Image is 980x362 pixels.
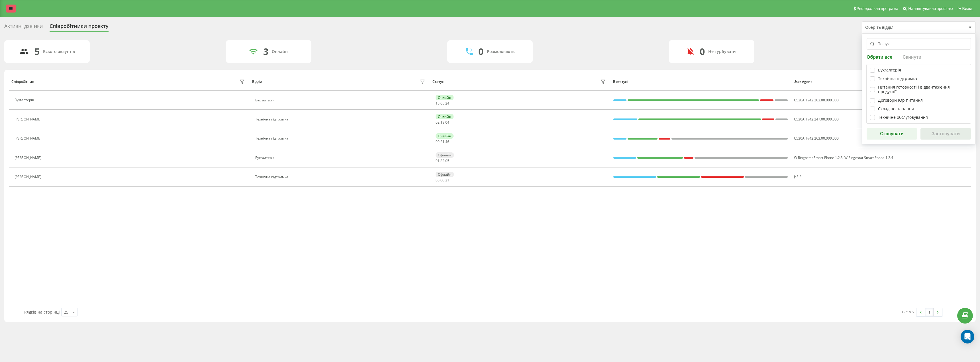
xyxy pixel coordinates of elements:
[255,117,427,121] div: Технічна підтримка
[440,139,444,144] span: 21
[436,101,440,106] span: 15
[11,80,34,84] div: Співробітник
[878,98,923,103] div: Договори Юр питання
[867,128,917,140] button: Скасувати
[794,98,839,103] span: C530A IP/42.263.00.000.000
[436,95,454,100] div: Онлайн
[867,54,894,60] button: Обрати все
[436,178,449,182] div: : :
[15,136,43,140] div: [PERSON_NAME]
[24,309,60,315] span: Рядків на сторінці
[272,49,288,54] div: Онлайн
[440,158,444,163] span: 32
[34,46,40,57] div: 5
[255,175,427,179] div: Технічна підтримка
[961,330,974,343] div: Open Intercom Messenger
[794,155,843,160] span: W Ringostat Smart Phone 1.2.3
[64,309,68,315] div: 25
[878,85,967,95] div: Питання готовності і відвантаження продукції
[263,46,268,57] div: 3
[436,159,449,163] div: : :
[436,140,449,144] div: : :
[920,128,971,140] button: Застосувати
[445,101,449,106] span: 24
[255,136,427,140] div: Технічна підтримка
[440,120,444,125] span: 19
[793,80,969,84] div: User Agent
[925,308,934,316] a: 1
[708,49,736,54] div: Не турбувати
[962,6,972,11] span: Вихід
[15,98,35,102] div: Бухгалтерія
[613,80,788,84] div: В статусі
[436,139,440,144] span: 00
[857,6,899,11] span: Реферальна програма
[255,98,427,102] div: Бухгалтерія
[445,158,449,163] span: 05
[445,178,449,183] span: 21
[700,46,705,57] div: 0
[15,175,43,179] div: [PERSON_NAME]
[794,174,801,179] span: JsSIP
[878,76,917,81] div: Технічна підтримка
[478,46,483,57] div: 0
[440,101,444,106] span: 05
[432,80,444,84] div: Статус
[436,114,454,119] div: Онлайн
[440,178,444,183] span: 00
[436,158,440,163] span: 01
[436,101,449,105] div: : :
[865,25,933,30] div: Оберіть відділ
[878,115,928,120] div: Технічне обслуговування
[436,133,454,139] div: Онлайн
[43,49,75,54] div: Всього акаунтів
[436,152,454,158] div: Офлайн
[436,172,454,177] div: Офлайн
[908,6,953,11] span: Налаштування профілю
[252,80,262,84] div: Відділ
[878,68,901,73] div: Бухгалтерія
[50,23,109,32] div: Співробітники проєкту
[901,309,914,315] div: 1 - 5 з 5
[794,136,839,141] span: C530A IP/42.263.00.000.000
[487,49,514,54] div: Розмовляють
[436,120,449,124] div: : :
[878,107,914,111] div: Склад постачання
[901,54,923,60] button: Скинути
[794,117,839,122] span: C530A IP/42.247.00.000.000
[445,139,449,144] span: 46
[867,38,971,50] input: Пошук
[436,178,440,183] span: 00
[844,155,893,160] span: W Ringostat Smart Phone 1.2.4
[15,156,43,160] div: [PERSON_NAME]
[445,120,449,125] span: 04
[15,117,43,121] div: [PERSON_NAME]
[4,23,43,32] div: Активні дзвінки
[436,120,440,125] span: 02
[255,156,427,160] div: Бухгалтерія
